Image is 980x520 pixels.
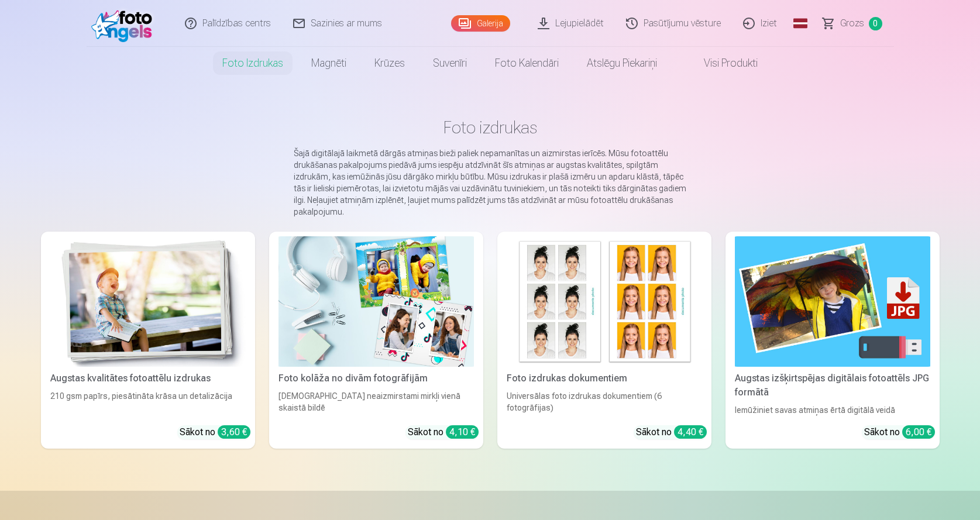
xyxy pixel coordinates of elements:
div: Foto izdrukas dokumentiem [502,371,707,385]
div: Augstas izšķirtspējas digitālais fotoattēls JPG formātā [730,371,935,400]
h1: Foto izdrukas [50,117,930,138]
a: Suvenīri [419,47,481,80]
div: 6,00 € [902,425,935,439]
div: 4,10 € [446,425,479,439]
img: Foto kolāža no divām fotogrāfijām [278,236,474,367]
img: Augstas kvalitātes fotoattēlu izdrukas [50,236,246,367]
div: Augstas kvalitātes fotoattēlu izdrukas [46,371,250,385]
div: Universālas foto izdrukas dokumentiem (6 fotogrāfijas) [502,390,707,416]
a: Krūzes [360,47,419,80]
span: Grozs [840,16,864,30]
img: /fa1 [91,5,159,42]
a: Foto izdrukas [208,47,297,80]
div: Foto kolāža no divām fotogrāfijām [274,371,479,385]
div: Iemūžiniet savas atmiņas ērtā digitālā veidā [730,404,935,416]
a: Foto kolāža no divām fotogrāfijāmFoto kolāža no divām fotogrāfijām[DEMOGRAPHIC_DATA] neaizmirstam... [269,232,483,449]
a: Magnēti [297,47,360,80]
img: Foto izdrukas dokumentiem [507,236,702,367]
div: Sākot no [180,425,250,439]
div: Sākot no [864,425,935,439]
a: Augstas kvalitātes fotoattēlu izdrukasAugstas kvalitātes fotoattēlu izdrukas210 gsm papīrs, piesā... [41,232,255,449]
div: 3,60 € [218,425,250,439]
p: Šajā digitālajā laikmetā dārgās atmiņas bieži paliek nepamanītas un aizmirstas ierīcēs. Mūsu foto... [294,147,687,218]
img: Augstas izšķirtspējas digitālais fotoattēls JPG formātā [735,236,930,367]
a: Galerija [451,15,510,32]
a: Foto kalendāri [481,47,573,80]
div: 4,40 € [674,425,707,439]
div: Sākot no [408,425,479,439]
div: [DEMOGRAPHIC_DATA] neaizmirstami mirkļi vienā skaistā bildē [274,390,479,416]
div: 210 gsm papīrs, piesātināta krāsa un detalizācija [46,390,250,416]
span: 0 [869,17,882,30]
a: Visi produkti [671,47,772,80]
a: Foto izdrukas dokumentiemFoto izdrukas dokumentiemUniversālas foto izdrukas dokumentiem (6 fotogr... [497,232,711,449]
a: Atslēgu piekariņi [573,47,671,80]
div: Sākot no [636,425,707,439]
a: Augstas izšķirtspējas digitālais fotoattēls JPG formātāAugstas izšķirtspējas digitālais fotoattēl... [725,232,940,449]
